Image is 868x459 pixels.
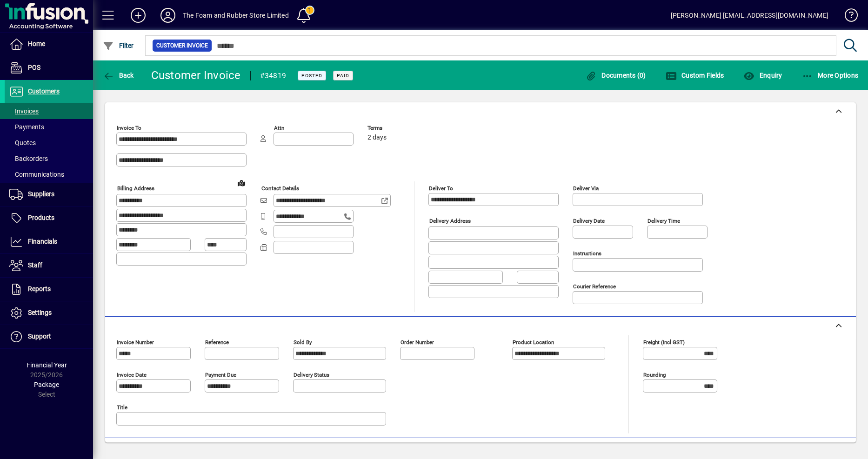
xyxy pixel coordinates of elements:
[9,171,64,178] span: Communications
[28,64,40,71] span: POS
[586,72,646,79] span: Documents (0)
[573,250,601,257] mat-label: Instructions
[5,103,93,119] a: Invoices
[643,339,685,346] mat-label: Freight (incl GST)
[5,206,93,230] a: Products
[838,2,856,32] a: Knowledge Base
[117,404,127,411] mat-label: Title
[5,119,93,135] a: Payments
[28,40,45,47] span: Home
[294,372,329,378] mat-label: Delivery status
[666,72,724,79] span: Custom Fields
[260,68,287,83] div: #34819
[156,41,208,50] span: Customer Invoice
[5,254,93,277] a: Staff
[5,183,93,206] a: Suppliers
[663,67,727,84] button: Custom Fields
[234,175,249,190] a: View on map
[27,361,67,369] span: Financial Year
[671,8,828,23] div: [PERSON_NAME] [EMAIL_ADDRESS][DOMAIN_NAME]
[117,372,147,378] mat-label: Invoice date
[117,125,141,131] mat-label: Invoice To
[573,283,616,290] mat-label: Courier Reference
[9,123,44,131] span: Payments
[648,218,680,224] mat-label: Delivery time
[183,8,289,23] div: The Foam and Rubber Store Limited
[100,67,136,84] button: Back
[367,125,423,131] span: Terms
[103,72,134,79] span: Back
[5,151,93,166] a: Backorders
[643,372,666,378] mat-label: Rounding
[28,333,51,340] span: Support
[743,72,782,79] span: Enquiry
[205,339,229,346] mat-label: Reference
[5,301,93,325] a: Settings
[5,33,93,56] a: Home
[583,67,648,84] button: Documents (0)
[274,125,284,131] mat-label: Attn
[28,190,54,198] span: Suppliers
[100,37,136,54] button: Filter
[294,339,312,346] mat-label: Sold by
[741,67,784,84] button: Enquiry
[28,87,60,95] span: Customers
[337,73,349,79] span: Paid
[802,72,859,79] span: More Options
[5,278,93,301] a: Reports
[28,309,52,316] span: Settings
[9,139,36,146] span: Quotes
[93,67,144,84] app-page-header-button: Back
[34,381,59,388] span: Package
[153,7,183,24] button: Profile
[513,339,554,346] mat-label: Product location
[5,230,93,253] a: Financials
[429,185,453,192] mat-label: Deliver To
[123,7,153,24] button: Add
[28,214,54,221] span: Products
[9,155,48,162] span: Backorders
[5,166,93,182] a: Communications
[367,134,387,141] span: 2 days
[103,42,134,49] span: Filter
[28,261,42,269] span: Staff
[28,285,51,293] span: Reports
[28,238,57,245] span: Financials
[800,67,861,84] button: More Options
[205,372,236,378] mat-label: Payment due
[573,218,605,224] mat-label: Delivery date
[573,185,599,192] mat-label: Deliver via
[5,56,93,80] a: POS
[151,68,241,83] div: Customer Invoice
[5,135,93,151] a: Quotes
[301,73,322,79] span: Posted
[117,339,154,346] mat-label: Invoice number
[9,107,39,115] span: Invoices
[5,325,93,348] a: Support
[401,339,434,346] mat-label: Order number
